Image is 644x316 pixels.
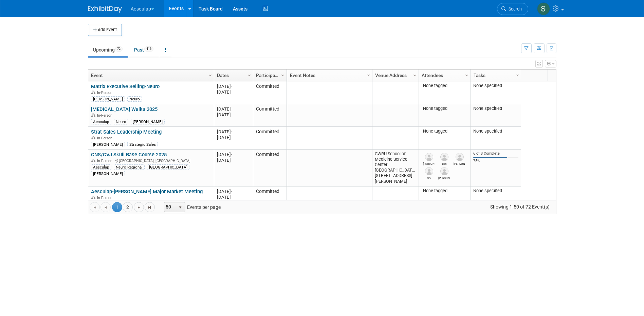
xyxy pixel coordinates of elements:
img: Matthew Schmittel [425,153,433,161]
div: [DATE] [217,135,250,140]
a: Venue Address [375,70,414,81]
div: None specified [473,188,518,194]
div: [DATE] [217,112,250,118]
div: [DATE] [217,157,250,163]
span: Column Settings [280,73,286,78]
span: 72 [115,46,123,52]
span: Column Settings [515,73,520,78]
div: None specified [473,129,518,134]
div: 75% [473,159,518,163]
a: Event [91,70,209,81]
div: Ben Hall [438,161,450,165]
a: Aesculap-[PERSON_NAME] Major Market Meeting [91,189,203,195]
span: Column Settings [207,73,213,78]
a: Attendees [422,70,466,81]
div: [DATE] [217,189,250,194]
div: None specified [473,83,518,88]
div: None tagged [421,83,468,88]
span: 416 [144,46,153,52]
div: [PERSON_NAME] [91,96,125,102]
img: In-Person Event [91,159,95,162]
div: [GEOGRAPHIC_DATA], [GEOGRAPHIC_DATA] [91,158,211,163]
span: - [231,189,232,194]
a: Column Settings [411,70,419,80]
a: Search [497,3,528,15]
span: - [231,84,232,89]
span: In-Person [97,91,114,95]
div: [DATE] [217,129,250,135]
div: Trevor Smith [454,161,465,165]
div: None tagged [421,129,468,134]
div: Neuro [127,96,142,102]
div: Kevin McEligot [438,175,450,180]
span: Go to the first page [92,205,97,210]
img: Sai Ivaturi [425,167,433,175]
a: Column Settings [206,70,214,80]
a: Past416 [129,43,159,56]
img: Trevor Smith [456,153,464,161]
a: Go to the next page [134,202,144,212]
span: In-Person [97,113,114,118]
div: None specified [473,106,518,111]
span: In-Person [97,159,114,163]
span: Events per page [155,202,227,212]
div: Neuro [114,119,128,124]
a: Go to the first page [90,202,100,212]
div: [GEOGRAPHIC_DATA] [147,164,189,170]
span: Showing 1-50 of 72 Event(s) [484,202,556,212]
div: [DATE] [217,152,250,157]
span: In-Person [97,136,114,140]
a: Column Settings [463,70,471,80]
td: Committed [253,81,287,104]
a: Column Settings [514,70,521,80]
img: Kevin McEligot [440,167,448,175]
div: Sai Ivaturi [423,175,435,180]
img: Sara Hurson [537,2,550,15]
div: Aesculap [91,119,111,124]
a: Go to the previous page [100,202,111,212]
div: [DATE] [217,194,250,200]
div: Matthew Schmittel [423,161,435,165]
span: Column Settings [464,73,470,78]
span: Column Settings [246,73,252,78]
img: In-Person Event [91,196,95,199]
a: Participation [256,70,282,81]
div: 6 of 8 Complete [473,151,518,156]
span: Go to the next page [136,205,142,210]
div: [PERSON_NAME] [131,119,165,124]
a: Column Settings [245,70,253,80]
td: Committed [253,150,287,186]
a: Column Settings [365,70,372,80]
div: Aesculap [91,164,111,170]
span: - [231,129,232,134]
img: In-Person Event [91,91,95,94]
a: Go to the last page [145,202,155,212]
span: Column Settings [412,73,418,78]
img: In-Person Event [91,113,95,117]
div: Neuro Regional [114,164,145,170]
a: Upcoming72 [88,43,128,56]
span: 1 [112,202,122,212]
img: ExhibitDay [88,6,122,13]
td: Committed [253,104,287,127]
a: 2 [123,202,133,212]
a: CNS/CVJ Skull Base Course 2025 [91,152,167,158]
span: Go to the last page [147,205,152,210]
div: Strategic Sales [127,142,158,147]
td: Committed [253,186,287,209]
span: select [178,205,183,210]
div: [PERSON_NAME] [91,142,125,147]
div: [PERSON_NAME] [91,171,125,176]
span: Column Settings [366,73,371,78]
a: [MEDICAL_DATA] Walks 2025 [91,106,158,112]
span: Go to the previous page [103,205,108,210]
span: In-Person [97,196,114,200]
span: - [231,106,232,112]
a: Event Notes [290,70,368,81]
div: None tagged [421,106,468,111]
a: Tasks [474,70,517,81]
a: Matrix Executive Selling-Neuro [91,83,160,90]
span: 50 [164,202,176,212]
div: None tagged [421,188,468,194]
span: - [231,152,232,157]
